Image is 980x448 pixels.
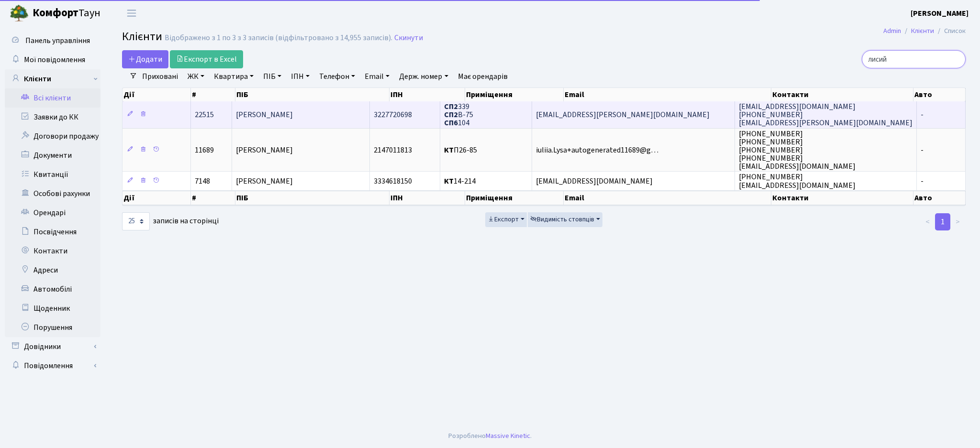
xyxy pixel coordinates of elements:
span: Видимість стовпців [530,215,594,224]
a: Заявки до КК [5,108,100,127]
a: Мої повідомлення [5,50,100,69]
th: # [191,88,235,101]
a: Документи [5,146,100,165]
a: Контакти [5,241,100,261]
a: Скинути [394,33,423,43]
a: Всі клієнти [5,88,100,108]
span: iuliia.Lysa+autogenerated11689@g… [536,145,658,155]
a: Порушення [5,318,100,337]
button: Переключити навігацію [120,5,144,21]
b: СП2 [444,101,458,112]
a: ПІБ [259,68,285,85]
b: СП6 [444,118,458,129]
a: Держ. номер [395,68,452,85]
b: КТ [444,145,454,155]
th: Приміщення [465,88,564,101]
a: Довідники [5,337,100,356]
span: 339 В-75 104 [444,101,473,128]
a: Посвідчення [5,222,100,241]
th: Контакти [771,191,913,205]
span: 2147011813 [374,145,412,155]
a: Договори продажу [5,127,100,146]
a: Квартира [210,68,257,85]
a: Панель управління [5,31,100,50]
a: Admin [883,26,901,36]
th: ПІБ [235,191,390,205]
a: Автомобілі [5,280,100,299]
span: 11689 [195,145,214,155]
span: [PHONE_NUMBER] [PHONE_NUMBER] [PHONE_NUMBER] [PHONE_NUMBER] [EMAIL_ADDRESS][DOMAIN_NAME] [739,129,856,172]
span: 22515 [195,109,214,120]
a: Повідомлення [5,356,100,375]
a: Орендарі [5,203,100,222]
th: Email [564,191,771,205]
a: Експорт в Excel [170,50,243,68]
span: [EMAIL_ADDRESS][DOMAIN_NAME] [536,176,653,186]
a: Квитанції [5,165,100,184]
span: 3227720698 [374,109,412,120]
a: Email [361,68,393,85]
a: ІПН [287,68,313,85]
span: - [921,145,924,155]
span: [EMAIL_ADDRESS][PERSON_NAME][DOMAIN_NAME] [536,109,710,120]
span: Панель управління [25,35,90,46]
th: Авто [913,88,966,101]
span: - [921,176,924,186]
th: ПІБ [235,88,390,101]
span: - [921,109,924,120]
a: Телефон [315,68,359,85]
span: 7148 [195,176,210,186]
nav: breadcrumb [869,21,980,41]
b: КТ [444,176,454,186]
th: ІПН [390,191,465,205]
th: Дії [122,191,191,205]
th: Авто [913,191,966,205]
span: П26-85 [444,145,477,155]
li: Список [934,26,966,36]
img: logo.png [10,4,29,23]
b: Комфорт [33,5,78,21]
a: Щоденник [5,299,100,318]
span: [PERSON_NAME] [236,145,293,155]
span: [PERSON_NAME] [236,109,293,120]
a: Особові рахунки [5,184,100,203]
a: Адреси [5,261,100,280]
div: Відображено з 1 по 3 з 3 записів (відфільтровано з 14,955 записів). [165,33,392,43]
span: [EMAIL_ADDRESS][DOMAIN_NAME] [PHONE_NUMBER] [EMAIL_ADDRESS][PERSON_NAME][DOMAIN_NAME] [739,101,913,128]
span: [PHONE_NUMBER] [EMAIL_ADDRESS][DOMAIN_NAME] [739,172,856,191]
span: [PERSON_NAME] [236,176,293,186]
span: Таун [33,5,100,22]
a: Має орендарів [454,68,512,85]
span: Експорт [488,215,519,224]
span: Клієнти [122,28,162,45]
a: Massive Kinetic [486,431,530,441]
a: Додати [122,50,168,68]
span: Додати [128,54,162,65]
th: Дії [122,88,191,101]
th: # [191,191,235,205]
span: 3334618150 [374,176,412,186]
div: Розроблено . [448,431,532,441]
th: Email [564,88,771,101]
button: Видимість стовпців [528,212,602,227]
select: записів на сторінці [122,212,150,230]
th: ІПН [390,88,465,101]
span: Мої повідомлення [24,55,85,65]
b: СП2 [444,109,458,120]
th: Приміщення [465,191,564,205]
a: [PERSON_NAME] [911,8,969,19]
a: 1 [935,213,950,230]
a: ЖК [184,68,208,85]
a: Клієнти [5,69,100,88]
span: 14-214 [444,176,476,186]
input: Пошук... [862,50,966,68]
button: Експорт [485,212,527,227]
a: Приховані [138,68,182,85]
a: Клієнти [911,26,934,36]
th: Контакти [771,88,913,101]
label: записів на сторінці [122,212,219,230]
